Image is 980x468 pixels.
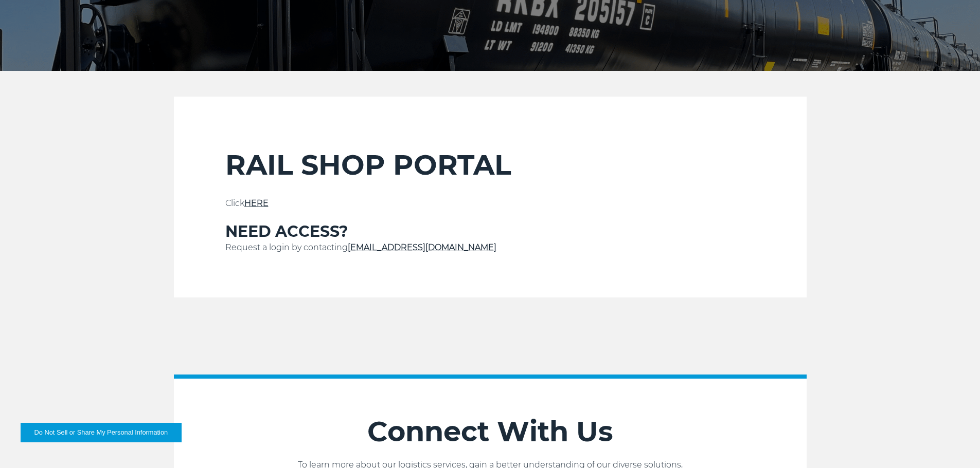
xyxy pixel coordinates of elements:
button: Do Not Sell or Share My Personal Information [21,423,182,442]
p: Request a login by contacting [225,241,755,254]
h3: NEED ACCESS? [225,222,755,241]
a: HERE [244,198,269,208]
p: Click [225,197,755,210]
h2: Connect With Us [174,415,807,448]
h2: RAIL SHOP PORTAL [225,148,755,182]
iframe: Chat Widget [929,419,980,468]
a: [EMAIL_ADDRESS][DOMAIN_NAME] [348,242,496,252]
